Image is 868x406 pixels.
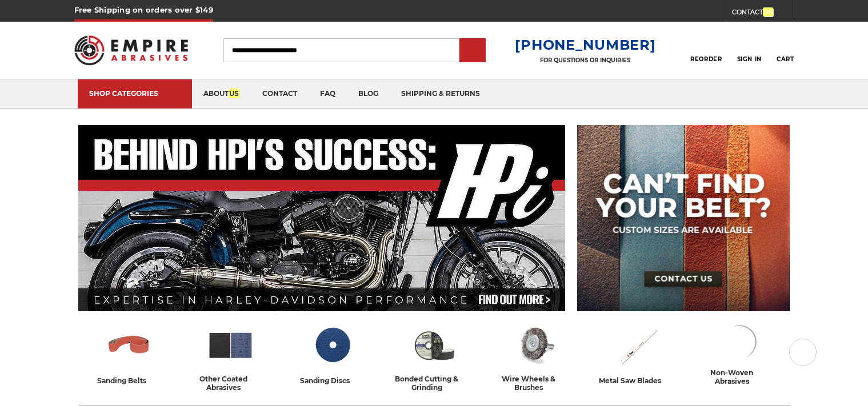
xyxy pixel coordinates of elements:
em: US [763,7,773,17]
img: promo banner for custom belts. [577,125,790,311]
span: Reorder [690,55,722,63]
span: CONTACT [732,7,773,17]
img: Empire Abrasives [74,28,189,73]
img: Sanding Belts [105,321,153,369]
a: non-woven abrasives [693,321,786,385]
div: SHOP CATEGORIES [89,89,181,98]
a: faq [309,79,347,108]
img: Bonded Cutting & Grinding [410,321,458,369]
div: wire wheels & brushes [490,375,582,392]
a: other coated abrasives [185,321,277,392]
img: Sanding Discs [309,321,356,369]
a: Cart [777,38,794,63]
a: sanding discs [286,321,379,387]
a: wire wheels & brushes [490,321,582,392]
a: Reorder [690,38,722,62]
img: Metal Saw Blades [614,321,661,369]
div: non-woven abrasives [693,368,786,385]
a: [PHONE_NUMBER] [515,37,655,53]
img: Non-woven Abrasives [719,321,760,363]
img: Wire Wheels & Brushes [512,321,559,369]
a: blog [347,79,390,108]
a: about [192,79,251,108]
span: Sign In [737,55,762,63]
div: bonded cutting & grinding [388,375,481,392]
img: Other Coated Abrasives [207,321,254,369]
a: metal saw blades [591,321,684,387]
input: Submit [461,39,484,62]
div: other coated abrasives [185,375,277,392]
p: FOR QUESTIONS OR INQUIRIES [515,57,655,64]
em: us [229,89,239,98]
div: sanding discs [300,375,365,387]
a: contact [251,79,309,108]
button: Next [789,339,817,366]
a: bonded cutting & grinding [388,321,481,392]
a: shipping & returns [390,79,491,108]
div: sanding belts [97,375,161,387]
a: sanding belts [83,321,175,387]
span: Cart [777,55,794,63]
img: Banner for an interview featuring Horsepower Inc who makes Harley performance upgrades featured o... [78,125,566,311]
div: metal saw blades [599,375,676,387]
